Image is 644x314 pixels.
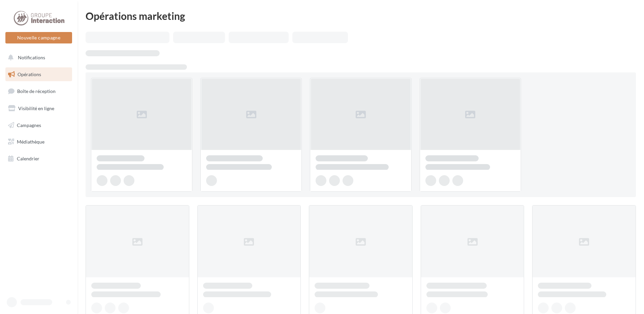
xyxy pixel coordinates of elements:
a: Médiathèque [4,135,73,149]
button: Notifications [4,51,71,65]
span: Visibilité en ligne [18,105,54,111]
a: Boîte de réception [4,84,73,98]
div: Opérations marketing [86,11,636,21]
a: Visibilité en ligne [4,101,73,116]
span: Opérations [18,71,41,77]
a: Opérations [4,67,73,82]
span: Boîte de réception [17,88,56,94]
button: Nouvelle campagne [5,32,72,43]
span: Calendrier [17,156,39,161]
a: Campagnes [4,118,73,132]
span: Médiathèque [17,139,44,145]
span: Campagnes [17,122,41,128]
a: Calendrier [4,152,73,166]
span: Notifications [18,55,45,60]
